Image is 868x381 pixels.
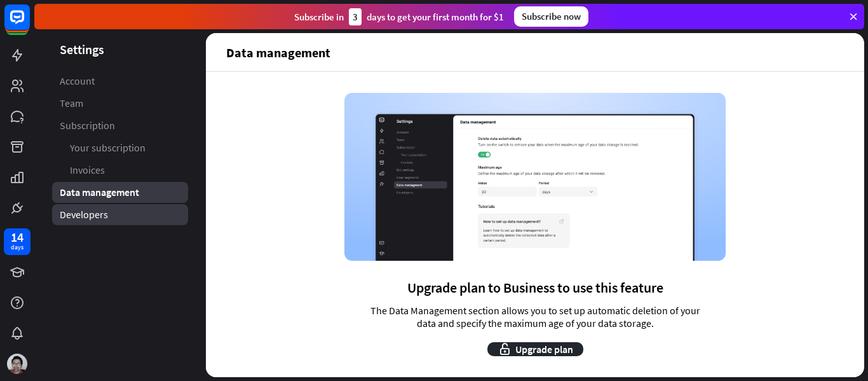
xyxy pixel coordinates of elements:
div: Subscribe now [514,6,588,27]
img: Data management page screenshot [344,93,726,261]
a: Developers [52,204,188,225]
a: Team [52,93,188,114]
header: Data management [206,33,864,71]
header: Settings [34,41,206,58]
span: Developers [60,208,108,221]
span: Invoices [70,163,105,177]
button: Open LiveChat chat widget [10,5,48,43]
span: Your subscription [70,141,146,155]
div: Subscribe in days to get your first month for $1 [294,8,504,25]
div: days [11,243,24,252]
span: Upgrade plan to Business to use this feature [407,279,663,296]
a: Invoices [52,160,188,181]
div: 14 [11,232,24,243]
a: Subscription [52,115,188,136]
a: Your subscription [52,137,188,158]
span: Subscription [60,119,115,132]
span: Account [60,74,95,88]
span: Data management [60,186,139,199]
div: 3 [349,8,362,25]
span: Team [60,97,83,110]
a: 14 days [4,228,31,255]
span: The Data Management section allows you to set up automatic deletion of your data and specify the ... [360,304,710,329]
button: Upgrade plan [487,342,583,356]
a: Account [52,71,188,92]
